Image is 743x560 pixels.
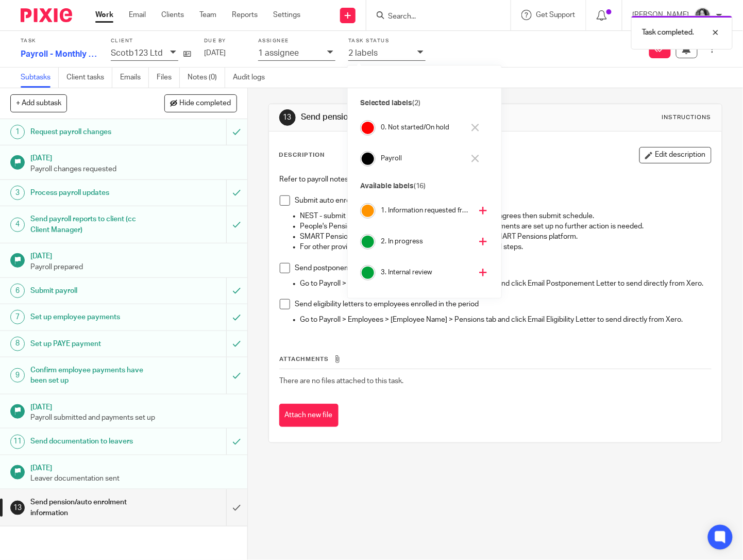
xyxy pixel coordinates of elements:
[188,68,225,88] a: Notes (0)
[66,68,112,88] a: Client tasks
[120,68,149,88] a: Emails
[273,10,300,20] a: Settings
[30,400,237,413] h1: [DATE]
[30,336,154,352] h1: Set up PAYE payment
[258,38,335,44] label: Assignee
[30,283,154,299] h1: Submit payroll
[10,125,25,139] div: 1
[30,151,237,163] h1: [DATE]
[30,460,237,473] h1: [DATE]
[295,263,711,273] p: Send postponement letters to new employees
[30,262,237,272] p: Payroll prepared
[381,154,464,163] h4: Payroll
[111,48,163,58] p: Scotb123 Ltd
[10,310,25,324] div: 7
[300,232,711,242] p: SMART Pensions - upload pension contribution schedule in SMART Pensions platform.
[10,94,67,112] button: + Add subtask
[199,10,216,20] a: Team
[10,435,25,449] div: 11
[129,10,146,20] a: Email
[300,315,711,325] p: Go to Payroll > Employees > [Employee Name] > Pensions tab and click Email Eligibility Letter to ...
[30,363,154,389] h1: Confirm employee payments have been set up
[30,249,237,261] h1: [DATE]
[279,109,296,126] div: 13
[10,337,25,351] div: 8
[279,404,339,427] button: Attach new file
[21,38,98,44] label: Task
[642,27,694,38] p: Task completed.
[348,38,426,44] label: Task status
[30,413,237,423] p: Payroll submitted and payments set up
[164,94,237,112] button: Hide completed
[639,147,712,163] button: Edit description
[360,98,489,109] p: Selected labels
[300,278,711,289] p: Go to Payroll > Employees > [Employee Name] > Pensions tab and click Email Postponement Letter to...
[30,434,154,449] h1: Send documentation to leavers
[381,237,471,246] h4: 2. In progress
[30,211,154,238] h1: Send payroll reports to client (cc Client Manager)
[381,206,471,216] h4: 1. Information requested from client
[360,181,489,192] p: Available labels
[300,211,711,221] p: NEST - submit from Xero then login to NEST and confirm total agrees then submit schedule.
[300,242,711,252] p: For other providers, refer to staff handbook and follow required steps.
[280,356,329,362] span: Attachments
[279,151,325,159] p: Description
[295,299,711,309] p: Send eligibility letters to employees enrolled in the period
[30,309,154,325] h1: Set up employee payments
[412,100,420,107] span: (2)
[10,368,25,383] div: 9
[30,164,237,174] p: Payroll changes requested
[414,183,426,190] span: (16)
[348,48,378,58] p: 2 labels
[695,7,711,24] img: brodie%203%20small.jpg
[258,48,299,58] p: 1 assignee
[30,495,154,521] h1: Send pension/auto enrolment information
[10,501,25,515] div: 13
[280,377,404,385] span: There are no files attached to this task.
[233,68,273,88] a: Audit logs
[111,38,191,44] label: Client
[180,100,231,108] span: Hide completed
[232,10,258,20] a: Reports
[381,123,464,133] h4: 0. Not started/On hold
[10,284,25,298] div: 6
[10,186,25,200] div: 3
[280,174,711,185] p: Refer to payroll notes for pension details.
[381,268,471,277] h4: 3. Internal review
[295,195,711,206] p: Submit auto enrolment details to pension provider.
[662,113,712,122] div: Instructions
[161,10,184,20] a: Clients
[95,10,113,20] a: Work
[10,218,25,232] div: 4
[157,68,180,88] a: Files
[301,112,517,123] h1: Send pension/auto enrolment information
[21,68,59,88] a: Subtasks
[204,38,245,44] label: Due by
[21,8,72,22] img: Pixie
[30,185,154,201] h1: Process payroll updates
[300,221,711,232] p: People's Pension - submit from Xero. As long as automatic payments are set up no further action i...
[30,124,154,140] h1: Request payroll changes
[30,473,237,484] p: Leaver documentation sent
[204,50,226,57] span: [DATE]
